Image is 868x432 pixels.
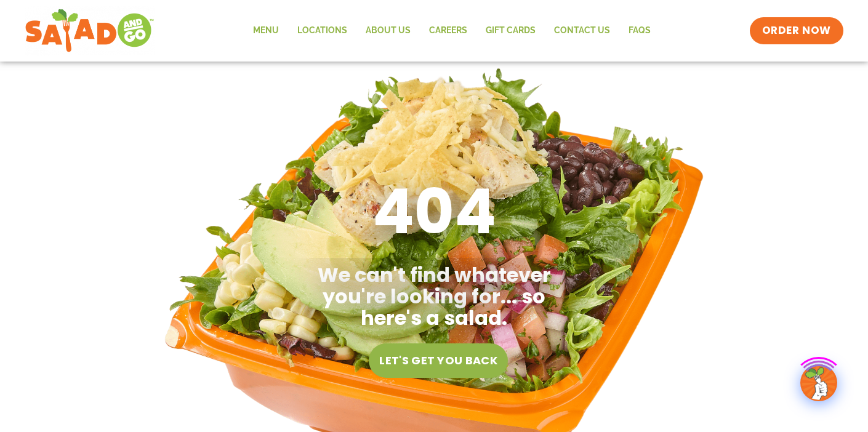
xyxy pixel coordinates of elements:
[420,17,476,45] a: Careers
[545,17,619,45] a: Contact Us
[288,17,356,45] a: Locations
[476,17,545,45] a: GIFT CARDS
[356,17,420,45] a: About Us
[369,343,507,378] a: Let's get you back
[244,17,288,45] a: Menu
[619,17,660,45] a: FAQs
[25,6,155,55] img: new-SAG-logo-768×292
[762,23,831,38] span: ORDER NOW
[244,17,660,45] nav: Menu
[292,264,576,329] h2: We can't find whatever you're looking for... so here's a salad.
[379,354,497,367] span: Let's get you back
[750,17,843,44] a: ORDER NOW
[286,178,582,246] h1: 404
